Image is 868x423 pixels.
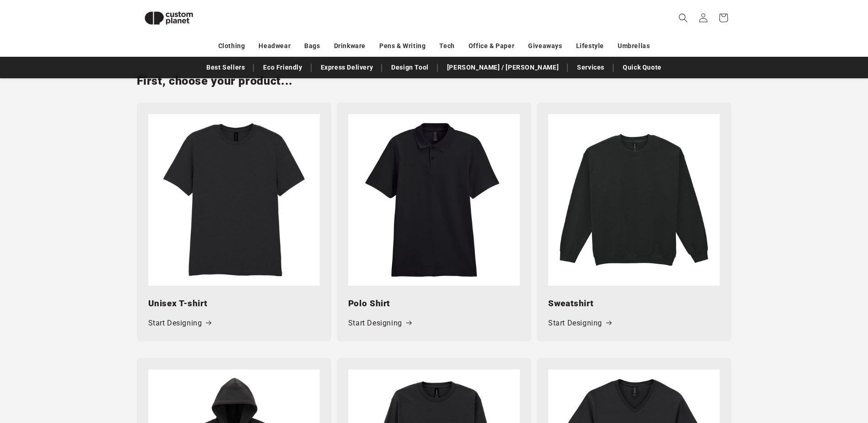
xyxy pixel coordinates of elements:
img: Custom Planet [137,4,201,33]
a: Quick Quote [618,60,666,76]
img: Heavy Blend adult crew neck sweatshirt [548,114,720,286]
a: Start Designing [348,317,411,330]
h3: Unisex T-shirt [148,297,320,310]
h3: Sweatshirt [548,297,720,310]
a: Bags [304,38,320,54]
a: Headwear [259,38,291,54]
a: Start Designing [548,317,611,330]
a: Giveaways [528,38,562,54]
a: Tech [439,38,454,54]
a: Design Tool [387,60,433,76]
a: Express Delivery [316,60,378,76]
a: [PERSON_NAME] / [PERSON_NAME] [442,60,563,76]
a: Services [572,60,609,76]
img: Softstyle™ adult double piqué polo [348,114,520,286]
a: Umbrellas [618,38,650,54]
h3: Polo Shirt [348,297,520,310]
a: Lifestyle [576,38,604,54]
iframe: Chat Widget [715,324,868,423]
a: Drinkware [334,38,366,54]
a: Eco Friendly [259,60,307,76]
a: Office & Paper [469,38,514,54]
img: Softstyle™ adult ringspun t-shirt [148,114,320,286]
h2: First, choose your product... [137,74,293,88]
a: Best Sellers [202,60,249,76]
a: Pens & Writing [379,38,426,54]
summary: Search [673,8,693,28]
a: Start Designing [148,317,211,330]
a: Clothing [218,38,245,54]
